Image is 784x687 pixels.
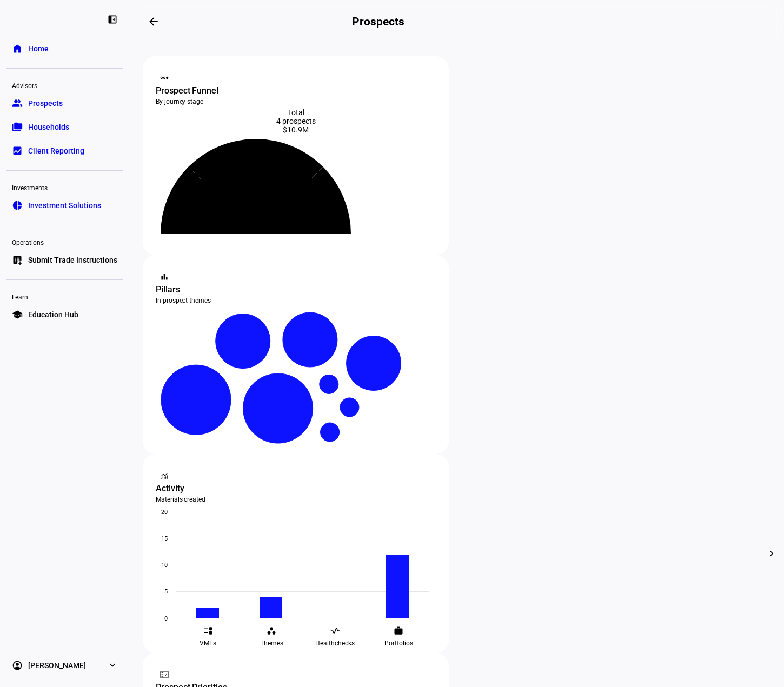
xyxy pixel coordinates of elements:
[6,195,123,216] a: pie_chartInvestment Solutions
[330,626,340,636] eth-mat-symbol: vital_signs
[12,122,23,132] eth-mat-symbol: folder_copy
[159,470,170,481] mat-icon: monitoring
[28,309,78,320] span: Education Hub
[164,588,168,595] text: 5
[6,289,123,304] div: Learn
[156,283,436,296] div: Pillars
[6,140,123,162] a: bid_landscapeClient Reporting
[384,639,413,648] span: Portfolios
[28,255,117,265] span: Submit Trade Instructions
[28,43,49,54] span: Home
[161,562,168,569] text: 10
[156,296,436,305] div: In prospect themes
[6,77,123,92] div: Advisors
[6,179,123,195] div: Investments
[260,639,283,648] span: Themes
[6,92,123,114] a: groupProspects
[159,669,170,680] mat-icon: fact_check
[12,200,23,211] eth-mat-symbol: pie_chart
[12,98,23,109] eth-mat-symbol: group
[203,626,213,636] eth-mat-symbol: event_list
[156,84,436,97] div: Prospect Funnel
[12,255,23,265] eth-mat-symbol: list_alt_add
[12,660,23,671] eth-mat-symbol: account_circle
[6,234,123,249] div: Operations
[12,309,23,320] eth-mat-symbol: school
[28,122,69,132] span: Households
[156,482,436,495] div: Activity
[12,145,23,156] eth-mat-symbol: bid_landscape
[107,660,118,671] eth-mat-symbol: expand_more
[6,116,123,138] a: folder_copyHouseholds
[156,117,436,125] div: 4 prospects
[315,639,355,648] span: Healthchecks
[28,200,101,211] span: Investment Solutions
[156,108,436,117] div: Total
[28,98,63,109] span: Prospects
[159,72,170,83] mat-icon: steppers
[28,145,84,156] span: Client Reporting
[156,125,436,134] div: $10.9M
[394,626,403,636] eth-mat-symbol: work
[12,43,23,54] eth-mat-symbol: home
[156,97,436,106] div: By journey stage
[161,509,168,516] text: 20
[6,38,123,59] a: homeHome
[156,495,436,504] div: Materials created
[107,14,118,25] eth-mat-symbol: left_panel_close
[28,660,86,671] span: [PERSON_NAME]
[765,547,778,560] mat-icon: chevron_right
[164,615,168,622] text: 0
[352,15,404,28] h2: Prospects
[159,271,170,282] mat-icon: bar_chart
[147,15,160,28] mat-icon: arrow_backwards
[200,639,216,648] span: VMEs
[267,626,276,636] eth-mat-symbol: workspaces
[161,535,168,542] text: 15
